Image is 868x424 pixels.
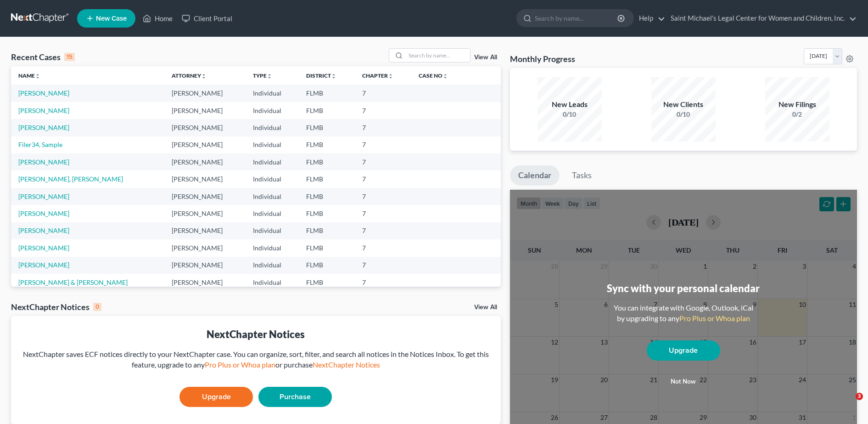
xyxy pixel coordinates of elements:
a: View All [474,304,497,311]
td: FLMB [299,153,354,170]
td: Individual [246,257,299,274]
td: [PERSON_NAME] [164,153,246,170]
td: [PERSON_NAME] [164,188,246,205]
a: [PERSON_NAME], [PERSON_NAME] [18,175,123,183]
div: New Clients [651,99,716,110]
a: [PERSON_NAME] [18,226,69,234]
a: [PERSON_NAME] [18,192,69,200]
td: FLMB [299,257,354,274]
h3: Monthly Progress [510,53,575,64]
a: Pro Plus or Whoa plan [679,314,750,322]
td: [PERSON_NAME] [164,274,246,291]
td: 7 [355,119,412,136]
td: FLMB [299,205,354,222]
td: Individual [246,85,299,102]
a: Upgrade [179,387,253,407]
a: Pro Plus or Whoa plan [205,360,275,369]
a: Tasks [564,165,600,186]
a: [PERSON_NAME] [18,209,69,217]
div: New Leads [538,99,602,110]
div: NextChapter Notices [18,327,493,341]
a: Districtunfold_more [306,72,336,79]
div: 15 [64,53,75,61]
td: 7 [355,188,412,205]
i: unfold_more [388,73,393,79]
a: Filer34, Sample [18,141,62,148]
i: unfold_more [442,73,448,79]
td: FLMB [299,222,354,239]
a: Upgrade [647,340,720,361]
td: Individual [246,188,299,205]
td: Individual [246,119,299,136]
div: 0/10 [538,110,602,119]
td: FLMB [299,119,354,136]
td: FLMB [299,136,354,153]
input: Search by name... [406,49,470,62]
a: Nameunfold_more [18,72,40,79]
a: NextChapter Notices [313,360,380,369]
a: [PERSON_NAME] [18,158,69,166]
td: Individual [246,102,299,119]
a: Help [634,10,665,27]
td: [PERSON_NAME] [164,85,246,102]
div: New Filings [765,99,829,110]
td: 7 [355,257,412,274]
a: Typeunfold_more [253,72,272,79]
td: Individual [246,239,299,256]
td: [PERSON_NAME] [164,102,246,119]
td: 7 [355,205,412,222]
td: [PERSON_NAME] [164,239,246,256]
a: [PERSON_NAME] [18,244,69,252]
td: [PERSON_NAME] [164,205,246,222]
span: 3 [856,393,863,400]
a: Calendar [510,165,560,186]
a: Saint Michael's Legal Center for Women and Children, Inc. [666,10,857,27]
td: Individual [246,153,299,170]
a: Purchase [258,387,332,407]
td: FLMB [299,188,354,205]
td: Individual [246,136,299,153]
a: Home [138,10,177,27]
td: 7 [355,274,412,291]
span: New Case [96,15,127,22]
td: 7 [355,222,412,239]
td: Individual [246,170,299,187]
div: You can integrate with Google, Outlook, iCal by upgrading to any [610,303,757,324]
div: 0/10 [651,110,716,119]
iframe: Intercom live chat [837,393,859,415]
a: [PERSON_NAME] [18,124,69,131]
td: Individual [246,222,299,239]
i: unfold_more [267,73,272,79]
td: FLMB [299,239,354,256]
td: 7 [355,102,412,119]
a: [PERSON_NAME] & [PERSON_NAME] [18,278,128,286]
a: View All [474,54,497,61]
a: [PERSON_NAME] [18,89,69,97]
div: 0 [93,303,101,311]
a: [PERSON_NAME] [18,107,69,114]
td: FLMB [299,170,354,187]
td: [PERSON_NAME] [164,170,246,187]
td: Individual [246,205,299,222]
td: [PERSON_NAME] [164,136,246,153]
td: FLMB [299,85,354,102]
div: Sync with your personal calendar [607,281,760,295]
a: [PERSON_NAME] [18,261,69,269]
div: NextChapter Notices [11,301,101,312]
td: FLMB [299,102,354,119]
td: [PERSON_NAME] [164,257,246,274]
div: NextChapter saves ECF notices directly to your NextChapter case. You can organize, sort, filter, ... [18,349,493,370]
a: Chapterunfold_more [362,72,393,79]
td: 7 [355,85,412,102]
a: Attorneyunfold_more [172,72,207,79]
button: Not now [647,373,720,391]
td: Individual [246,274,299,291]
div: 0/2 [765,110,829,119]
td: [PERSON_NAME] [164,222,246,239]
a: Case Nounfold_more [419,72,448,79]
td: 7 [355,136,412,153]
input: Search by name... [535,10,619,27]
div: Recent Cases [11,51,75,62]
td: [PERSON_NAME] [164,119,246,136]
td: 7 [355,239,412,256]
